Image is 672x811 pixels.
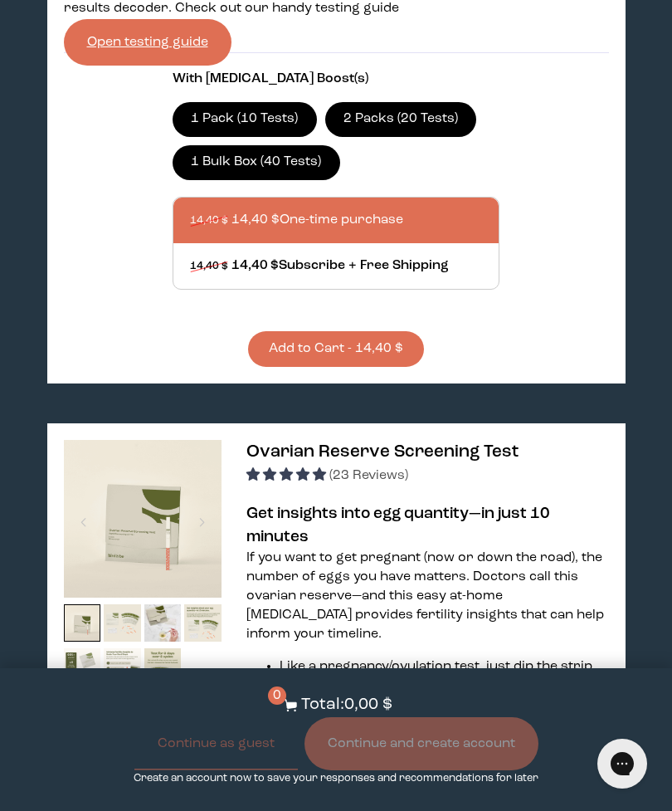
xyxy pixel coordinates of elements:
button: Continue and create account [304,717,538,770]
a: Open testing guide [64,19,231,66]
p: Create an account now to save your responses and recommendations for later [134,770,538,786]
img: thumbnail image [184,604,222,642]
b: Get insights into egg quantity—in just 10 minutes [246,506,550,545]
span: (23 Reviews) [329,469,408,482]
li: Like a pregnancy/ovulation test, just dip the strip and wait 10 minutes [280,657,609,696]
span: 0 [268,686,286,705]
p: With [MEDICAL_DATA] Boost(s) [173,70,499,89]
label: 1 Pack (10 Tests) [173,102,317,137]
span: 4.91 stars [246,469,329,482]
p: If you want to get pregnant (now or down the road), the number of eggs you have matters. Doctors ... [246,549,609,644]
img: thumbnail image [104,604,141,642]
span: Ovarian Reserve Screening Test [246,443,519,461]
img: thumbnail image [64,440,222,598]
img: thumbnail image [144,604,182,642]
img: thumbnail image [64,648,101,686]
img: thumbnail image [104,648,141,686]
p: Total: 0,00 $ [301,693,392,717]
label: 1 Bulk Box (40 Tests) [173,145,340,180]
label: 2 Packs (20 Tests) [325,102,477,137]
iframe: Gorgias live chat messenger [589,733,655,794]
img: thumbnail image [64,604,101,642]
button: Continue as guest [134,717,298,770]
img: thumbnail image [144,648,182,686]
button: Add to Cart - 14,40 $ [248,331,424,367]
